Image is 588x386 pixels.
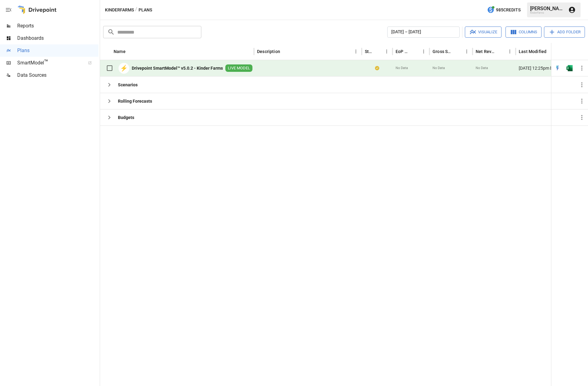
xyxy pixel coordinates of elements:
span: No Data [433,66,445,71]
button: Gross Sales column menu [462,47,471,56]
div: [PERSON_NAME] [530,6,565,11]
button: Sort [281,47,289,56]
button: Sort [126,47,135,56]
span: No Data [396,66,408,71]
button: Status column menu [382,47,391,56]
button: [DATE] – [DATE] [387,27,460,38]
button: Sort [579,47,588,56]
div: Your plan has changes in Excel that are not reflected in the Drivepoint Data Warehouse, select "S... [375,65,379,71]
button: 985Credits [485,4,523,16]
b: Scenarios [118,82,138,88]
div: Description [257,49,280,54]
span: Dashboards [17,35,99,42]
button: EoP Cash column menu [419,47,428,56]
div: Last Modified [519,49,546,54]
span: 985 Credits [496,6,521,14]
span: Data Sources [17,72,99,79]
span: SmartModel [17,59,81,67]
img: quick-edit-flash.b8aec18c.svg [554,65,561,71]
div: ⚡ [119,63,129,74]
button: Sort [454,47,462,56]
button: Sort [374,47,382,56]
button: Net Revenue column menu [505,47,514,56]
div: Open in Quick Edit [554,65,561,71]
button: Add Folder [544,27,585,38]
b: Drivepoint SmartModel™ v5.0.2 - Kinder Farms [132,65,223,71]
span: LIVE MODEL [225,65,252,71]
span: No Data [476,66,488,71]
b: Budgets [118,114,134,121]
span: Reports [17,22,99,30]
div: Name [114,49,126,54]
button: Sort [547,47,556,56]
div: Status [365,49,373,54]
div: Open in Excel [566,65,573,71]
div: EoP Cash [396,49,410,54]
button: KinderFarms [105,6,134,14]
span: ™ [44,58,48,66]
button: Sort [411,47,419,56]
span: Plans [17,47,99,54]
b: Rolling Forecasts [118,98,152,104]
img: excel-icon.76473adf.svg [566,65,573,71]
div: / [135,6,137,14]
button: Visualize [465,27,501,38]
button: Sort [497,47,505,56]
div: KinderFarms [530,11,565,14]
div: Gross Sales [433,49,453,54]
button: Description column menu [352,47,360,56]
button: Columns [505,27,542,38]
div: Net Revenue [476,49,496,54]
